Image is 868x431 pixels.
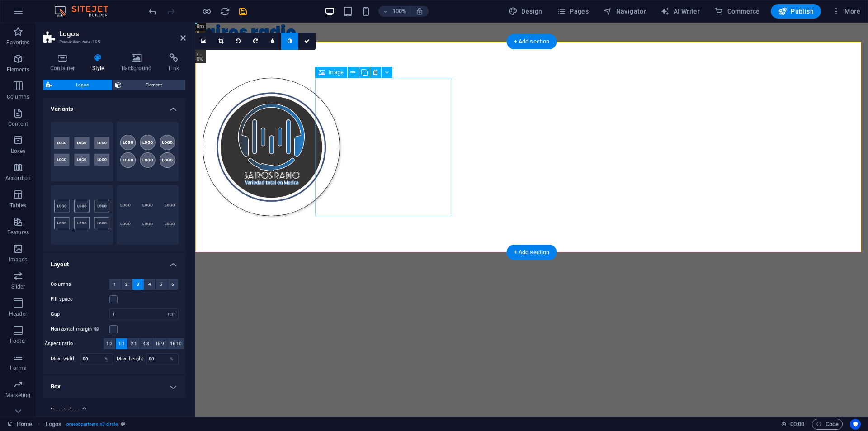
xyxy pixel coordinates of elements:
[298,33,316,50] a: Confirm ( Ctrl ⏎ )
[10,365,26,372] p: Forms
[790,419,804,430] span: 00 00
[171,279,174,290] span: 6
[55,80,109,90] span: Logos
[230,33,247,50] a: Rotate left 90°
[714,7,760,16] span: Commerce
[43,98,186,114] h4: Variants
[832,7,860,16] span: More
[128,338,140,349] button: 2:1
[392,6,406,17] h6: 100%
[144,279,156,290] button: 4
[11,147,26,155] p: Boxes
[219,6,230,17] button: reload
[147,6,158,17] button: undo
[771,4,821,19] button: Publish
[51,312,109,317] label: Gap
[109,279,121,290] button: 1
[11,283,25,290] p: Slider
[378,6,410,17] button: 100%
[106,338,113,349] span: 1:2
[121,422,125,426] i: This element is a customizable preset
[5,175,31,182] p: Accordion
[51,279,109,290] label: Columns
[104,338,115,349] button: 1:2
[115,53,162,72] h4: Background
[162,53,186,72] h4: Link
[59,30,186,38] h2: Logos
[7,93,29,100] p: Columns
[212,33,230,50] a: Crop mode
[10,337,26,345] p: Footer
[116,338,127,349] button: 1:1
[9,310,27,317] p: Header
[10,202,26,209] p: Tables
[118,338,125,349] span: 1:1
[140,338,152,349] button: 4:3
[59,38,168,46] h3: Preset #ed-new-195
[137,279,139,290] span: 3
[51,324,109,335] label: Horizontal margin
[711,4,764,19] button: Commerce
[113,279,116,290] span: 1
[45,338,104,349] label: Aspect ratio
[603,7,646,16] span: Navigator
[147,6,158,17] i: Undo: Change image (Ctrl+Z)
[505,4,546,19] button: Design
[220,6,230,17] i: Reload page
[812,419,843,430] button: Code
[660,7,700,16] span: AI Writer
[6,39,29,46] p: Favorites
[264,33,281,50] a: Blur
[507,34,557,49] div: + Add section
[509,7,542,16] span: Design
[117,356,146,361] label: Max. height
[46,419,61,430] span: Click to select. Double-click to edit
[51,294,109,305] label: Fill space
[125,279,128,290] span: 2
[238,6,248,17] i: Save (Ctrl+S)
[329,70,344,75] span: Image
[8,120,28,128] p: Content
[781,419,805,430] h6: Session time
[152,338,167,349] button: 16:9
[599,4,650,19] button: Navigator
[797,421,798,427] span: :
[43,80,112,90] button: Logos
[850,419,861,430] button: Usercentrics
[113,80,185,90] button: Element
[143,338,149,349] span: 4:3
[828,4,864,19] button: More
[170,338,182,349] span: 16:10
[816,419,839,430] span: Code
[124,80,183,90] span: Element
[557,7,589,16] span: Pages
[9,256,28,263] p: Images
[165,354,178,365] div: %
[5,392,30,399] p: Marketing
[132,279,144,290] button: 3
[778,7,814,16] span: Publish
[507,245,557,260] div: + Add section
[281,33,298,50] a: Greyscale
[131,338,137,349] span: 2:1
[156,279,167,290] button: 5
[160,279,162,290] span: 5
[7,66,30,73] p: Elements
[553,4,592,19] button: Pages
[51,405,179,416] label: Preset class
[65,419,118,430] span: . preset-partners-v3-circle
[85,53,115,72] h4: Style
[43,53,85,72] h4: Container
[7,419,32,430] a: Click to cancel selection. Double-click to open Pages
[46,419,126,430] nav: breadcrumb
[51,356,80,361] label: Max. width
[167,279,179,290] button: 6
[52,6,120,17] img: Editor Logo
[247,33,264,50] a: Rotate right 90°
[195,33,212,50] a: Select files from the file manager, stock photos, or upload file(s)
[415,7,424,15] i: On resize automatically adjust zoom level to fit chosen device.
[148,279,151,290] span: 4
[155,338,164,349] span: 16:9
[657,4,703,19] button: AI Writer
[121,279,132,290] button: 2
